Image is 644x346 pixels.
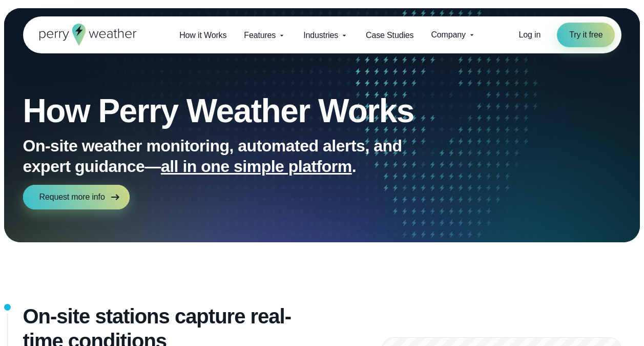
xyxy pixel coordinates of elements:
a: Request more info [23,185,130,209]
a: Try it free [557,23,615,47]
span: Industries [303,29,338,42]
h1: How Perry Weather Works [23,94,468,127]
span: Request more info [39,191,105,203]
a: Case Studies [357,25,422,46]
p: On-site weather monitoring, automated alerts, and expert guidance— . [23,136,433,177]
span: all in one simple platform [161,157,352,176]
span: Features [244,29,276,42]
span: Company [431,29,465,41]
span: Log in [518,30,541,39]
span: How it Works [179,29,226,42]
a: How it Works [171,25,235,46]
a: Log in [518,29,541,41]
span: Case Studies [366,29,413,42]
span: Try it free [569,29,603,41]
